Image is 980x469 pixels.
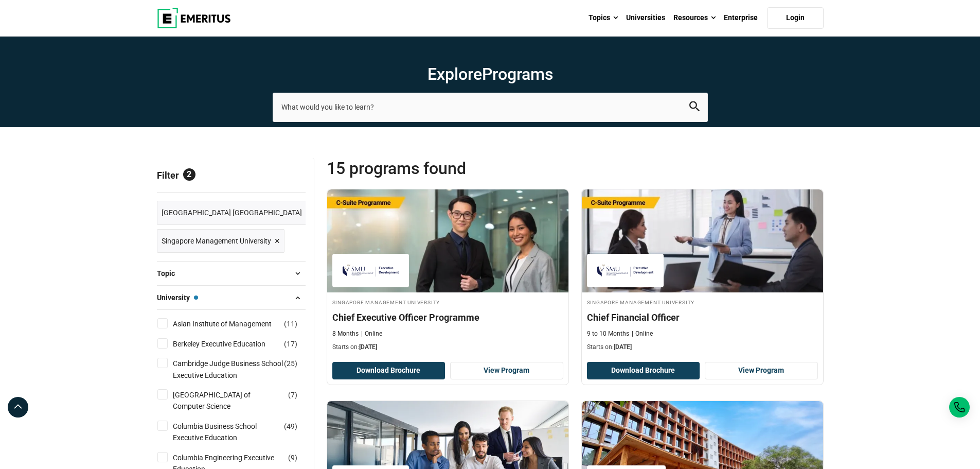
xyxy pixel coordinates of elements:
a: Singapore Management University × [157,229,284,253]
a: Leadership Course by Singapore Management University - September 29, 2025 Singapore Management Un... [582,189,823,357]
span: 7 [291,391,295,399]
h4: Chief Financial Officer [587,311,818,324]
span: ( ) [288,452,297,463]
a: Leadership Course by Singapore Management University - September 29, 2025 Singapore Management Un... [327,189,568,357]
h4: Singapore Management University [332,298,563,306]
span: ( ) [284,318,297,329]
a: Columbia Business School Executive Education [173,421,304,444]
p: Online [361,329,382,338]
span: University [157,292,198,303]
span: 15 Programs found [327,158,575,179]
span: × [275,234,280,249]
span: 25 [287,359,295,368]
span: 2 [183,168,195,181]
span: 17 [287,340,295,348]
a: [GEOGRAPHIC_DATA] [GEOGRAPHIC_DATA] × [157,201,315,225]
span: ( ) [284,338,297,350]
img: Singapore Management University [337,259,404,282]
a: Asian Institute of Management [173,318,292,329]
span: Programs [482,64,553,84]
h4: Chief Executive Officer Programme [332,311,563,324]
p: Starts on: [587,343,818,352]
p: 8 Months [332,329,359,338]
p: Starts on: [332,343,563,352]
button: University [157,290,306,305]
a: View Program [450,362,563,379]
a: Berkeley Executive Education [173,338,286,350]
input: search-page [273,93,708,121]
h1: Explore [273,64,708,84]
span: [DATE] [614,343,632,351]
button: Topic [157,266,306,281]
p: 9 to 10 Months [587,329,629,338]
span: ( ) [288,389,297,401]
span: [DATE] [359,343,377,351]
span: 9 [291,454,295,462]
p: Filter [157,158,306,192]
button: Download Brochure [332,362,446,379]
span: 49 [287,422,295,430]
button: Download Brochure [587,362,700,379]
span: ( ) [284,358,297,369]
span: ( ) [284,421,297,432]
img: Chief Executive Officer Programme | Online Leadership Course [327,189,568,292]
a: [GEOGRAPHIC_DATA] of Computer Science [173,389,304,412]
span: 11 [287,320,295,328]
span: Topic [157,268,183,279]
p: Online [632,329,653,338]
button: search [689,101,700,113]
a: Cambridge Judge Business School Executive Education [173,358,304,381]
span: [GEOGRAPHIC_DATA] [GEOGRAPHIC_DATA] [162,207,302,218]
img: Chief Financial Officer | Online Leadership Course [582,189,823,292]
a: View Program [705,362,818,379]
a: Login [767,7,824,29]
a: Reset all [274,170,306,183]
h4: Singapore Management University [587,298,818,306]
a: search [689,104,700,114]
span: Singapore Management University [162,235,271,247]
img: Singapore Management University [592,259,659,282]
